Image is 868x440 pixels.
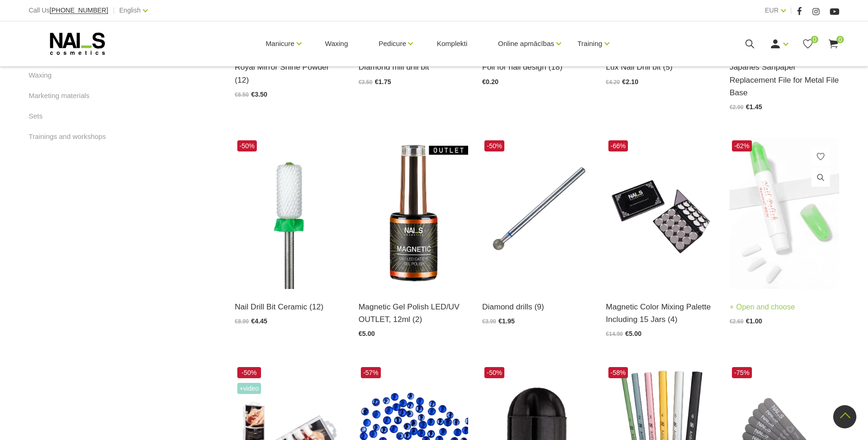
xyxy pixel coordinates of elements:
a: Marketing materials [29,90,90,101]
span: €2.10 [622,78,639,85]
span: €0.20 [482,78,498,85]
a: Nail Drill Bit Ceramic (12) [235,301,345,313]
a: Waxing [29,70,52,81]
a: 0 [828,38,839,50]
span: -62% [732,140,752,151]
span: | [790,5,792,16]
a: Magnetic Color Mixing Palette Including 15 Jars (4) [606,301,716,326]
span: €4.45 [251,317,268,325]
a: Lux Nail Drill bit (5) [606,61,716,73]
img: Nail drill bits for fast and efficient removal of gels and gel polishes, as well as for manicure ... [482,138,592,289]
a: Open and choose [730,301,795,314]
span: 0 [811,36,818,43]
span: 0 [836,36,844,43]
span: -57% [361,367,381,378]
span: €1.75 [375,78,391,85]
span: €5.00 [625,330,641,337]
a: Diamond drills (9) [482,301,592,313]
img: This long-lasting gel polish is composed of metal microparticles that transform into various patt... [359,138,468,289]
span: -50% [237,140,257,151]
a: Magnetic Gel Polish LED/UV OUTLET, 12ml (2) [359,301,468,326]
span: €4.20 [606,79,620,85]
a: EUR [765,5,779,16]
div: Call Us [29,5,108,16]
a: Komplekti [429,21,475,66]
a: Diamond mill drill bit [359,61,468,73]
span: €1.00 [746,317,762,325]
img: A unique magnetic palette for mixing shades with 15 removable compartments. Specially adapted for... [606,138,716,289]
span: €3.90 [482,318,496,325]
span: €2.90 [730,104,744,111]
span: €3.50 [251,91,268,98]
span: €3.50 [359,79,372,85]
a: Manicure [266,25,294,62]
span: | [113,5,115,16]
a: Trainings and workshops [29,131,106,142]
span: €14.90 [606,331,623,337]
span: €2.60 [730,318,744,325]
a: Waxing [318,21,355,66]
a: Foil for nail design (18) [482,61,592,73]
a: Japanes Sanpaper Replacement File for Metal File Base [730,61,839,99]
a: Online apmācības [498,25,554,62]
span: €1.45 [746,103,762,111]
span: €5.00 [359,330,375,337]
span: -50% [237,367,261,378]
img: Nail drill bits for fast and efficient removal of gels and gel polishes, as well as for manicure ... [235,138,345,289]
span: -50% [484,367,504,378]
span: -66% [608,140,628,151]
span: -58% [608,367,628,378]
a: English [119,5,141,16]
a: Pedicure [379,25,406,62]
span: -50% [484,140,504,151]
a: Training [577,25,602,62]
img: A handy and convenient pencil for correction of nail polish that allows you to create a precise m... [730,138,839,289]
a: 0 [802,38,814,50]
a: [PHONE_NUMBER] [50,7,108,14]
span: €1.95 [498,317,515,325]
a: Royal Mirror Shine Powder (12) [235,61,345,86]
span: €6.50 [235,92,249,98]
span: +Video [237,383,261,394]
span: -75% [732,367,752,378]
span: €8.90 [235,318,249,325]
a: Sets [29,111,43,122]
